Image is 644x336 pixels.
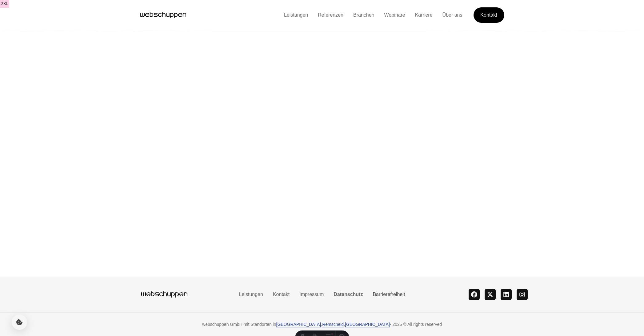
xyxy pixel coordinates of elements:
a: Leistungen [279,12,313,18]
a: instagram [517,289,528,300]
span: 2xl [1,1,8,7]
a: Referenzen [313,12,348,18]
button: Cookie-Einstellungen öffnen [12,314,27,330]
a: twitter [485,289,496,300]
a: Über uns [438,12,467,18]
a: Karriere [410,12,438,18]
a: facebook [469,289,480,300]
a: [GEOGRAPHIC_DATA] [345,322,390,327]
a: Datenschutz [329,292,368,297]
a: Branchen [348,12,379,18]
span: webschuppen GmbH mit Standorten in , , - [202,321,391,327]
a: Kontakt [268,292,294,297]
a: Impressum [294,292,329,297]
a: [GEOGRAPHIC_DATA] [276,322,321,327]
a: linkedin [501,289,512,300]
a: Hauptseite besuchen [117,290,212,299]
span: 2025 © All rights reserved [392,321,442,327]
a: Get Started [473,7,504,23]
a: Barrierefreiheit [368,292,410,297]
a: Webinare [379,12,410,18]
a: Hauptseite besuchen [140,10,186,20]
a: Leistungen [234,292,268,297]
